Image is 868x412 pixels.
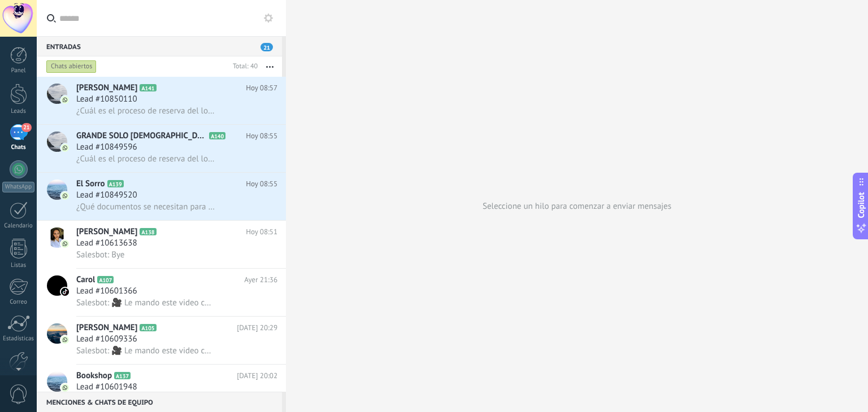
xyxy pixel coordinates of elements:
span: Lead #10601366 [76,286,137,297]
span: A138 [140,228,156,235]
div: Chats [2,144,35,151]
span: Salesbot: 🎥 Le mando este video con información importante y que no todos saben… y puede marcar l... [76,345,215,356]
span: A141 [140,84,156,91]
img: icon [61,96,69,104]
div: Menciones & Chats de equipo [37,392,282,412]
span: A107 [97,276,114,283]
div: Total: 40 [228,61,258,72]
div: Correo [2,299,35,306]
div: Leads [2,108,35,115]
span: Lead #10601948 [76,382,137,393]
span: Lead #10850110 [76,94,137,105]
span: El Sorro [76,178,105,190]
button: Más [258,56,282,77]
span: Hoy 08:51 [246,226,277,238]
span: A105 [140,324,156,331]
span: Bookshop [76,370,112,382]
span: [PERSON_NAME] [76,226,137,238]
span: Lead #10849596 [76,142,137,153]
span: GRANDE SOLO [DEMOGRAPHIC_DATA] [76,130,207,142]
a: avataricon[PERSON_NAME]A105[DATE] 20:29Lead #10609336Salesbot: 🎥 Le mando este video con informac... [37,317,286,364]
a: avataricon[PERSON_NAME]A138Hoy 08:51Lead #10613638Salesbot: Bye [37,221,286,268]
img: icon [61,192,69,200]
span: Carol [76,274,95,286]
span: Hoy 08:57 [246,82,277,94]
img: icon [61,336,69,344]
span: Hoy 08:55 [246,178,277,190]
span: ¿Cuál es el proceso de reserva del lote? [76,154,215,164]
span: 21 [261,43,273,51]
img: icon [61,144,69,152]
div: WhatsApp [2,182,34,192]
span: Hoy 08:55 [246,130,277,142]
span: [PERSON_NAME] [76,82,137,94]
div: Calendario [2,222,35,230]
div: Entradas [37,36,282,56]
div: Listas [2,262,35,269]
a: avatariconCarolA107Ayer 21:36Lead #10601366Salesbot: 🎥 Le mando este video con información import... [37,269,286,316]
span: A137 [114,372,131,379]
span: Salesbot: Bye [76,249,124,260]
div: Panel [2,67,35,74]
span: Lead #10849520 [76,190,137,201]
span: ¿Qué documentos se necesitan para solicitar crédito directo? [76,201,215,212]
span: ¿Cuál es el proceso de reserva del lote? [76,106,215,116]
div: Estadísticas [2,335,35,343]
span: 21 [21,123,31,132]
a: avataricon[PERSON_NAME]A141Hoy 08:57Lead #10850110¿Cuál es el proceso de reserva del lote? [37,77,286,124]
img: icon [61,240,69,248]
span: Lead #10613638 [76,238,137,249]
span: [DATE] 20:02 [237,370,277,382]
img: icon [61,384,69,392]
span: Salesbot: 🎥 Le mando este video con información importante y que no todos saben… y puede marcar l... [76,297,215,308]
span: Copilot [856,192,867,218]
div: Chats abiertos [46,60,97,73]
img: icon [61,288,69,296]
a: avatariconGRANDE SOLO [DEMOGRAPHIC_DATA]A140Hoy 08:55Lead #10849596¿Cuál es el proceso de reserva... [37,125,286,172]
span: A139 [107,180,124,187]
span: Ayer 21:36 [244,274,277,286]
a: avatariconEl SorroA139Hoy 08:55Lead #10849520¿Qué documentos se necesitan para solicitar crédito ... [37,173,286,220]
a: avatariconBookshopA137[DATE] 20:02Lead #10601948 [37,365,286,412]
span: Lead #10609336 [76,334,137,345]
span: A140 [209,132,225,139]
span: [PERSON_NAME] [76,322,137,334]
span: [DATE] 20:29 [237,322,277,334]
